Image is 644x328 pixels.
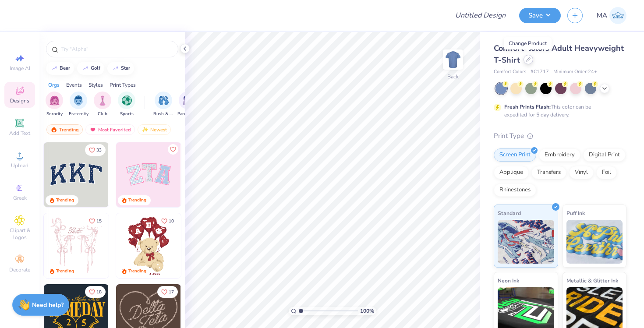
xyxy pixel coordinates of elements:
[9,130,30,137] span: Add Text
[98,111,107,117] span: Club
[153,92,173,117] button: filter button
[609,7,626,24] img: Mittali Arora
[110,81,136,89] div: Print Types
[583,148,626,162] div: Digital Print
[74,95,83,106] img: Fraternity Image
[66,81,82,89] div: Events
[142,127,149,133] img: Newest.gif
[169,219,174,223] span: 10
[118,92,135,117] div: filter for Sports
[77,62,104,75] button: golf
[108,142,173,207] img: edfb13fc-0e43-44eb-bea2-bf7fc0dd67f9
[50,127,57,133] img: trending.gif
[56,268,74,275] div: Trending
[107,62,134,75] button: star
[494,166,529,179] div: Applique
[116,213,181,278] img: 587403a7-0594-4a7f-b2bd-0ca67a3ff8dd
[494,148,536,162] div: Screen Print
[51,66,58,71] img: trend_line.gif
[4,227,35,241] span: Clipart & logos
[444,51,462,68] img: Back
[85,124,135,135] div: Most Favorited
[153,111,173,117] span: Rush & Bid
[89,127,96,133] img: most_fav.gif
[56,197,74,204] div: Trending
[69,92,88,117] button: filter button
[138,124,171,135] div: Newest
[46,111,63,117] span: Sorority
[566,220,623,264] img: Puff Ink
[96,148,102,152] span: 33
[448,7,513,24] input: Untitled Design
[494,183,536,197] div: Rhinestones
[569,166,594,179] div: Vinyl
[10,65,30,72] span: Image AI
[94,92,111,117] button: filter button
[177,92,198,117] button: filter button
[91,66,100,71] div: golf
[46,92,63,117] div: filter for Sorority
[531,68,549,76] span: # C1717
[11,162,28,169] span: Upload
[539,148,580,162] div: Embroidery
[44,142,109,207] img: 3b9aba4f-e317-4aa7-a679-c95a879539bd
[82,66,89,71] img: trend_line.gif
[177,111,198,117] span: Parent's Weekend
[60,45,173,53] input: Try "Alpha"
[504,103,551,110] strong: Fresh Prints Flash:
[118,92,135,117] button: filter button
[153,92,173,117] div: filter for Rush & Bid
[60,66,70,71] div: bear
[157,286,178,298] button: Like
[504,103,612,119] div: This color can be expedited for 5 day delivery.
[85,286,106,298] button: Like
[531,166,566,179] div: Transfers
[169,290,174,294] span: 17
[494,68,526,76] span: Comfort Colors
[180,213,245,278] img: e74243e0-e378-47aa-a400-bc6bcb25063a
[519,8,561,23] button: Save
[121,66,130,71] div: star
[159,95,169,106] img: Rush & Bid Image
[96,219,102,223] span: 15
[128,197,146,204] div: Trending
[32,301,64,309] strong: Need help?
[46,124,83,135] div: Trending
[596,166,617,179] div: Foil
[13,194,27,201] span: Greek
[50,95,60,106] img: Sorority Image
[48,81,60,89] div: Orgs
[498,208,521,218] span: Standard
[98,95,107,106] img: Club Image
[9,266,30,273] span: Decorate
[46,92,63,117] button: filter button
[96,290,102,294] span: 18
[10,97,29,104] span: Designs
[108,213,173,278] img: d12a98c7-f0f7-4345-bf3a-b9f1b718b86e
[157,215,178,227] button: Like
[116,142,181,207] img: 9980f5e8-e6a1-4b4a-8839-2b0e9349023c
[128,268,146,275] div: Trending
[447,73,459,81] div: Back
[122,95,132,106] img: Sports Image
[498,220,554,264] img: Standard
[88,81,103,89] div: Styles
[69,111,88,117] span: Fraternity
[46,62,74,75] button: bear
[566,208,585,218] span: Puff Ink
[85,215,106,227] button: Like
[85,144,106,156] button: Like
[553,68,597,76] span: Minimum Order: 24 +
[360,307,374,315] span: 100 %
[597,11,607,21] span: MA
[69,92,88,117] div: filter for Fraternity
[180,142,245,207] img: 5ee11766-d822-42f5-ad4e-763472bf8dcf
[94,92,111,117] div: filter for Club
[504,37,552,49] div: Change Product
[494,43,624,65] span: Comfort Colors Adult Heavyweight T-Shirt
[120,111,134,117] span: Sports
[168,144,178,155] button: Like
[177,92,198,117] div: filter for Parent's Weekend
[44,213,109,278] img: 83dda5b0-2158-48ca-832c-f6b4ef4c4536
[494,131,626,141] div: Print Type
